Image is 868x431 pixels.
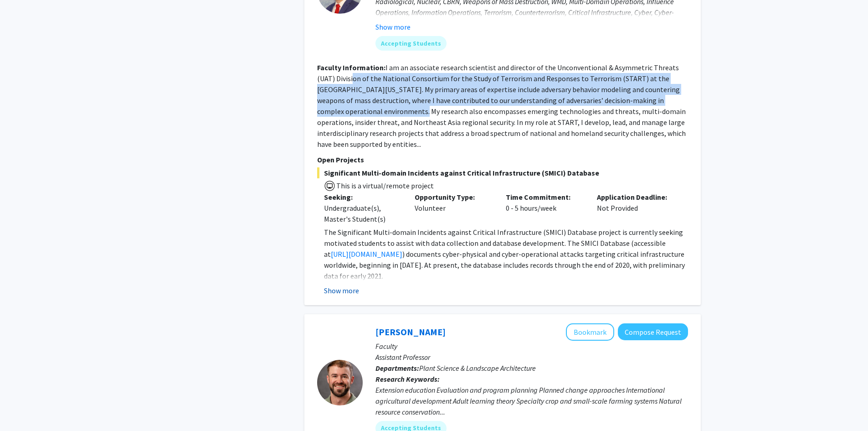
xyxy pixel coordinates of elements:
[597,192,674,203] p: Application Deadline:
[566,323,614,341] button: Add Colby Silvert to Bookmarks
[415,192,492,203] p: Opportunity Type:
[375,374,440,384] b: Research Keywords:
[590,192,681,224] div: Not Provided
[618,323,688,340] button: Compose Request to Colby Silvert
[324,227,688,281] p: The Significant Multi-domain Incidents against Critical Infrastructure (SMICI) Database project i...
[7,390,39,424] iframe: Chat
[335,181,434,190] span: This is a virtual/remote project
[499,192,590,224] div: 0 - 5 hours/week
[375,326,446,338] a: [PERSON_NAME]
[375,21,411,32] button: Show more
[375,352,688,363] p: Assistant Professor
[375,36,447,51] mat-chip: Accepting Students
[317,167,688,178] span: Significant Multi-domain Incidents against Critical Infrastructure (SMICI) Database
[419,363,536,373] span: Plant Science & Landscape Architecture
[506,192,583,203] p: Time Commitment:
[408,192,499,224] div: Volunteer
[375,341,688,352] p: Faculty
[324,203,401,224] div: Undergraduate(s), Master's Student(s)
[324,192,401,203] p: Seeking:
[375,384,688,417] div: Extension education Evaluation and program planning Planned change approaches International agric...
[331,249,402,259] a: [URL][DOMAIN_NAME]
[324,285,359,296] button: Show more
[317,63,686,149] fg-read-more: I am an associate research scientist and director of the Unconventional & Asymmetric Threats (UAT...
[317,63,385,72] b: Faculty Information:
[375,363,419,373] b: Departments:
[317,154,688,165] p: Open Projects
